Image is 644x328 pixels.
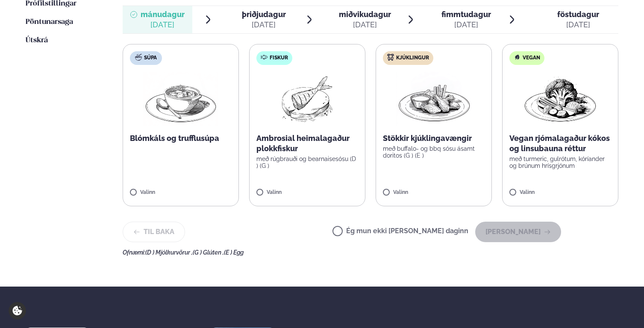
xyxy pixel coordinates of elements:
[509,133,611,154] p: Vegan rjómalagaður kókos og linsubauna réttur
[557,10,599,19] span: föstudagur
[396,72,471,126] img: Chicken-wings-legs.png
[130,133,232,143] p: Blómkáls og trufflusúpa
[383,145,485,159] p: með buffalo- og bbq sósu ásamt doritos (G ) (E )
[26,17,73,27] a: Pöntunarsaga
[141,20,185,30] div: [DATE]
[242,10,286,19] span: þriðjudagur
[514,54,520,61] img: Vegan.svg
[256,155,358,169] p: með rúgbrauði og bearnaisesósu (D ) (G )
[387,54,394,61] img: chicken.svg
[475,222,561,242] button: [PERSON_NAME]
[509,155,611,169] p: með turmeric, gulrótum, kóríander og brúnum hrísgrjónum
[242,20,286,30] div: [DATE]
[441,20,491,30] div: [DATE]
[26,18,73,26] span: Pöntunarsaga
[224,249,244,256] span: (E ) Egg
[396,55,429,61] span: Kjúklingur
[9,302,26,319] a: Cookie settings
[280,72,335,126] img: fish.png
[123,249,618,256] div: Ofnæmi:
[261,54,268,61] img: fish.svg
[26,37,48,44] span: Útskrá
[557,20,599,30] div: [DATE]
[143,72,218,126] img: Soup.png
[135,54,142,61] img: soup.svg
[441,10,491,19] span: fimmtudagur
[193,249,224,256] span: (G ) Glúten ,
[141,10,185,19] span: mánudagur
[145,249,193,256] span: (D ) Mjólkurvörur ,
[270,55,288,61] span: Fiskur
[123,222,185,242] button: Til baka
[26,35,48,46] a: Útskrá
[383,133,485,143] p: Stökkir kjúklingavængir
[339,10,391,19] span: miðvikudagur
[523,72,598,126] img: Vegan.png
[523,55,540,61] span: Vegan
[144,55,157,61] span: Súpa
[256,133,358,154] p: Ambrosial heimalagaður plokkfiskur
[339,20,391,30] div: [DATE]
